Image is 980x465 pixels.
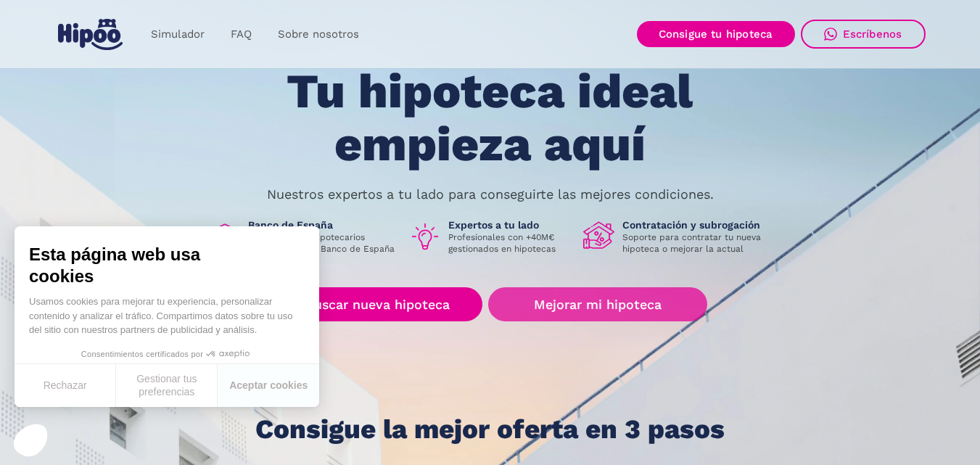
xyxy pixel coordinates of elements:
[448,231,572,255] p: Profesionales con +40M€ gestionados en hipotecas
[488,287,707,321] a: Mejorar mi hipoteca
[218,20,265,49] a: FAQ
[267,189,714,200] p: Nuestros expertos a tu lado para conseguirte las mejores condiciones.
[637,21,795,47] a: Consigue tu hipoteca
[255,415,725,444] h1: Consigue la mejor oferta en 3 pasos
[801,20,926,49] a: Escríbenos
[622,218,772,231] h1: Contratación y subrogación
[448,218,572,231] h1: Expertos a tu lado
[843,28,902,41] div: Escríbenos
[273,287,482,321] a: Buscar nueva hipoteca
[248,231,398,255] p: Intermediarios hipotecarios regulados por el Banco de España
[622,231,772,255] p: Soporte para contratar tu nueva hipoteca o mejorar la actual
[55,13,126,56] a: home
[138,20,218,49] a: Simulador
[248,218,398,231] h1: Banco de España
[265,20,372,49] a: Sobre nosotros
[215,65,765,170] h1: Tu hipoteca ideal empieza aquí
